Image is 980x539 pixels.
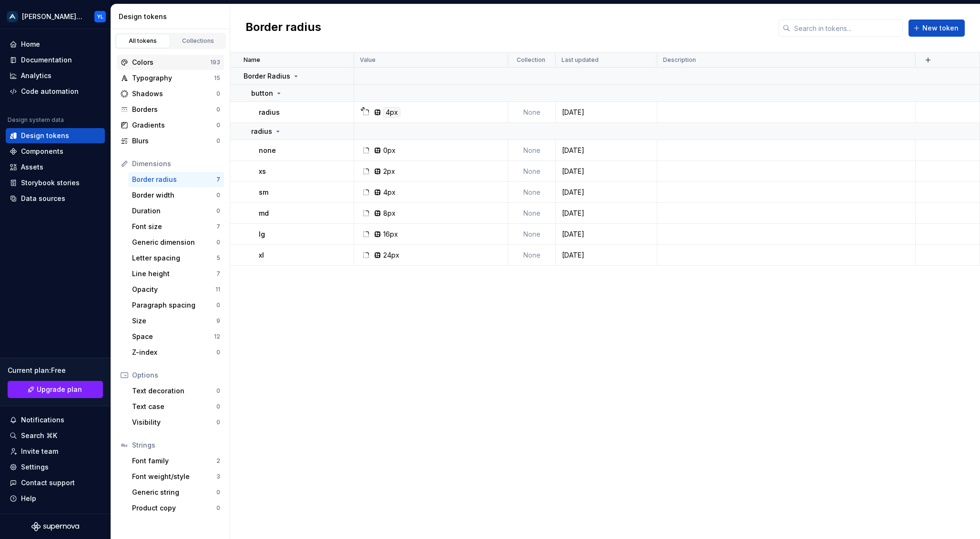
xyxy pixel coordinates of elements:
div: Strings [132,440,220,450]
div: Space [132,332,214,341]
div: [PERSON_NAME] Design System [22,12,83,21]
div: Border radius [132,175,216,184]
a: Home [6,37,105,52]
div: 193 [210,59,220,66]
p: button [251,89,273,98]
a: Documentation [6,52,105,68]
div: Design tokens [119,12,226,21]
div: Notifications [21,415,64,425]
div: 9 [216,317,220,325]
div: 12 [214,333,220,340]
div: 0 [216,191,220,199]
div: Code automation [21,87,79,96]
div: 7 [216,176,220,183]
td: None [508,161,556,182]
a: Duration0 [128,203,224,219]
div: Design system data [8,116,64,124]
a: Storybook stories [6,175,105,190]
div: 0 [216,489,220,496]
div: 5 [216,254,220,262]
a: Opacity11 [128,282,224,297]
div: 7 [216,270,220,278]
a: Visibility0 [128,415,224,430]
a: Paragraph spacing0 [128,298,224,313]
a: Settings [6,459,105,475]
div: Colors [132,58,210,67]
img: 4bf98e6d-073e-43e1-b0cd-0034bf8fdbf3.png [7,11,18,22]
td: None [508,102,556,123]
a: Border width0 [128,188,224,203]
div: 0 [216,504,220,512]
div: 0 [216,137,220,145]
a: Line height7 [128,266,224,281]
div: Components [21,147,63,156]
td: None [508,245,556,266]
a: Text decoration0 [128,383,224,399]
td: None [508,182,556,203]
div: Font weight/style [132,472,216,481]
div: Search ⌘K [21,431,57,440]
a: Border radius7 [128,172,224,187]
p: xs [259,167,266,176]
p: Last updated [561,56,599,64]
div: 0 [216,90,220,98]
div: 0 [216,387,220,395]
div: Options [132,370,220,380]
p: lg [259,230,265,239]
p: md [259,209,269,218]
h2: Border radius [245,20,321,37]
button: [PERSON_NAME] Design SystemYL [2,6,109,27]
div: Data sources [21,194,65,203]
button: New token [909,20,965,37]
div: Assets [21,162,43,172]
div: [DATE] [556,167,656,176]
div: [DATE] [556,209,656,218]
div: [DATE] [556,230,656,239]
a: Typography15 [117,70,224,86]
div: Home [21,40,40,49]
a: Components [6,144,105,159]
div: 0px [383,146,396,155]
a: Blurs0 [117,133,224,149]
a: Analytics [6,68,105,83]
span: Upgrade plan [37,385,82,394]
div: 0 [216,106,220,113]
div: Font family [132,456,216,466]
a: Gradients0 [117,118,224,133]
td: None [508,203,556,224]
td: None [508,140,556,161]
div: Text decoration [132,386,216,396]
div: 3 [216,473,220,480]
div: [DATE] [556,146,656,155]
div: [DATE] [556,108,656,117]
div: Dimensions [132,159,220,169]
p: none [259,146,276,155]
div: 0 [216,207,220,215]
a: Assets [6,160,105,175]
a: Design tokens [6,128,105,143]
div: Typography [132,73,214,83]
svg: Supernova Logo [31,522,79,531]
div: Letter spacing [132,253,216,263]
div: YL [97,13,103,20]
div: Z-index [132,348,216,357]
div: Design tokens [21,131,69,140]
a: Size9 [128,313,224,329]
div: [DATE] [556,188,656,197]
p: xl [259,250,264,260]
a: Z-index0 [128,345,224,360]
div: 15 [214,74,220,82]
div: Gradients [132,120,216,130]
div: Product copy [132,503,216,513]
div: 8px [383,209,396,218]
div: Borders [132,105,216,114]
td: None [508,224,556,245]
div: 11 [215,286,220,293]
a: Invite team [6,444,105,459]
div: Border width [132,190,216,200]
a: Generic dimension0 [128,235,224,250]
p: radius [251,127,272,136]
div: 24px [383,250,399,260]
div: Analytics [21,71,51,80]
